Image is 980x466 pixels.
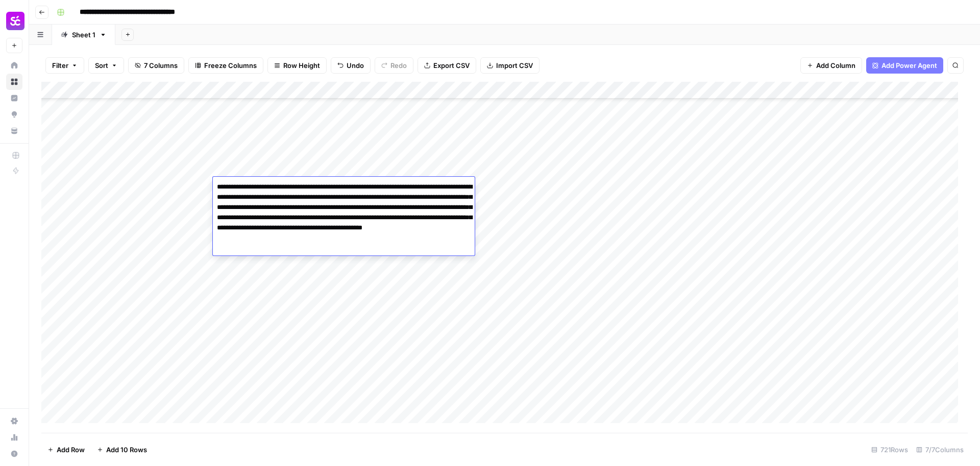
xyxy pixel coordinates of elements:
[57,445,85,455] span: Add Row
[331,57,371,74] button: Undo
[88,57,124,74] button: Sort
[816,60,855,71] span: Add Column
[418,57,476,74] button: Export CSV
[6,12,24,30] img: Smartcat Logo
[6,413,22,429] a: Settings
[91,441,153,458] button: Add 10 Rows
[496,60,533,71] span: Import CSV
[390,60,407,71] span: Redo
[95,60,108,71] span: Sort
[144,60,178,71] span: 7 Columns
[41,441,91,458] button: Add Row
[72,30,95,40] div: Sheet 1
[6,123,22,139] a: Your Data
[6,429,22,446] a: Usage
[267,57,327,74] button: Row Height
[800,57,862,74] button: Add Column
[433,60,470,71] span: Export CSV
[188,57,263,74] button: Freeze Columns
[881,60,937,71] span: Add Power Agent
[6,90,22,106] a: Insights
[6,106,22,123] a: Opportunities
[45,57,84,74] button: Filter
[912,441,968,458] div: 7/7 Columns
[106,445,147,455] span: Add 10 Rows
[283,60,320,71] span: Row Height
[347,60,364,71] span: Undo
[867,441,912,458] div: 721 Rows
[6,74,22,90] a: Browse
[128,57,184,74] button: 7 Columns
[6,446,22,462] button: Help + Support
[375,57,413,74] button: Redo
[6,57,22,74] a: Home
[6,8,22,34] button: Workspace: Smartcat
[52,60,68,71] span: Filter
[480,57,540,74] button: Import CSV
[866,57,943,74] button: Add Power Agent
[204,60,257,71] span: Freeze Columns
[52,25,115,45] a: Sheet 1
